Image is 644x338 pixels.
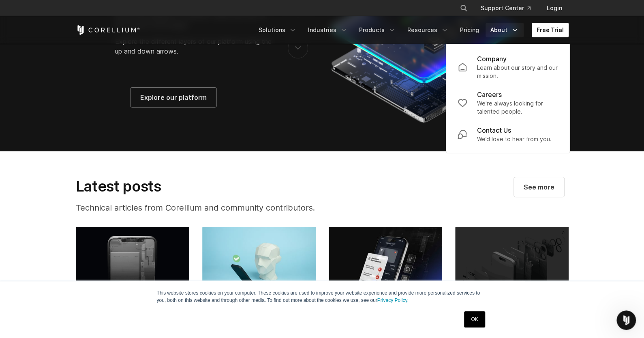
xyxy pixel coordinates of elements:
[288,38,308,58] button: previous
[532,23,569,37] a: Free Trial
[455,227,569,297] img: How Stronger Security for Mobile OS Creates Challenges for Testing Applications
[115,37,272,56] p: Explore the different layers of our platform using the up and down arrows.
[450,1,569,15] div: Navigation Menu
[354,23,401,37] a: Products
[157,289,488,304] p: This website stores cookies on your computer. These cookies are used to improve your website expe...
[451,49,565,85] a: Company Learn about our story and our mission.
[477,90,502,99] p: Careers
[524,182,554,192] span: See more
[616,310,636,330] iframe: Intercom live chat
[377,297,409,303] a: Privacy Policy.
[477,99,558,116] p: We're always looking for talented people.
[76,227,189,297] img: OWASP Mobile Security Testing: How Virtual Devices Catch What Top 10 Checks Miss
[140,93,207,102] span: Explore our platform
[76,25,140,35] a: Corellium Home
[254,23,569,37] div: Navigation Menu
[303,23,353,37] a: Industries
[477,125,511,135] p: Contact Us
[131,88,216,107] a: Explore our platform
[451,85,565,121] a: Careers We're always looking for talented people.
[477,135,552,143] p: We’d love to hear from you.
[464,311,485,327] a: OK
[456,1,471,15] button: Search
[254,23,302,37] a: Solutions
[540,1,569,15] a: Login
[514,177,564,197] a: Visit our blog
[76,202,352,214] p: Technical articles from Corellium and community contributors.
[402,23,454,37] a: Resources
[455,23,484,37] a: Pricing
[451,121,565,148] a: Contact Us We’d love to hear from you.
[474,1,537,15] a: Support Center
[329,227,442,297] img: Corellium MATRIX: Automated MAST Testing for Mobile Security
[76,177,352,195] h2: Latest posts
[486,23,524,37] a: About
[477,64,558,80] p: Learn about our story and our mission.
[202,227,316,297] img: Complete Guide: The Ins and Outs of Automated Mobile Application Security Testing
[477,54,507,64] p: Company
